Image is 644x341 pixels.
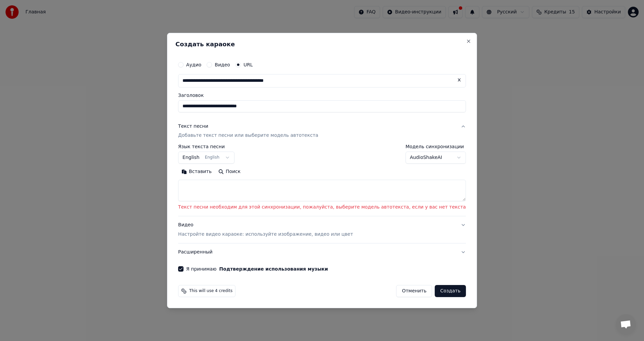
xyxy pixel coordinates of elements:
[215,62,230,67] label: Видео
[178,145,234,149] label: Язык текста песни
[186,62,201,67] label: Аудио
[178,93,466,98] label: Заголовок
[219,267,328,271] button: Я принимаю
[175,41,469,47] h2: Создать караоке
[178,231,353,238] p: Настройте видео караоке: используйте изображение, видео или цвет
[178,204,466,211] p: Текст песни необходим для этой синхронизации, пожалуйста, выберите модель автотекста, если у вас ...
[435,285,466,297] button: Создать
[178,145,466,216] div: Текст песниДобавьте текст песни или выберите модель автотекста
[406,145,466,149] label: Модель синхронизации
[178,123,208,130] div: Текст песни
[215,167,244,177] button: Поиск
[178,167,215,177] button: Вставить
[178,222,353,238] div: Видео
[396,285,432,297] button: Отменить
[189,288,232,294] span: This will use 4 credits
[186,267,328,271] label: Я принимаю
[178,132,318,139] p: Добавьте текст песни или выберите модель автотекста
[178,118,466,145] button: Текст песниДобавьте текст песни или выберите модель автотекста
[178,217,466,243] button: ВидеоНастройте видео караоке: используйте изображение, видео или цвет
[244,62,253,67] label: URL
[178,243,466,261] button: Расширенный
